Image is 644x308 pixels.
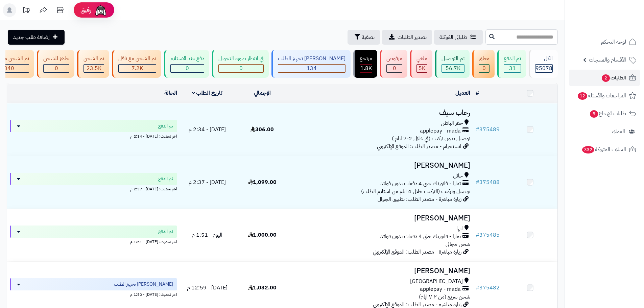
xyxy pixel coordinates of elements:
[171,65,204,72] div: 0
[601,37,626,47] span: لوحة التحكم
[509,64,516,72] span: 31
[76,50,111,78] a: تم الشحن 23.5K
[569,123,640,140] a: العملاء
[163,50,211,78] a: دفع عند الاستلام 0
[132,64,143,72] span: 7.2K
[378,195,461,203] span: زيارة مباشرة - مصدر الطلب: تطبيق الجوال
[612,127,625,136] span: العملاء
[535,64,552,72] span: 95078
[87,64,101,72] span: 23.5K
[569,141,640,158] a: السلات المتروكة332
[84,65,104,72] div: 23542
[377,142,461,150] span: انستجرام - مصدر الطلب: الموقع الإلكتروني
[409,50,434,78] a: ملغي 5K
[476,178,479,186] span: #
[361,187,470,195] span: توصيل وتركيب (التركيب خلال 4 ايام من استلام الطلب)
[278,55,345,63] div: [PERSON_NAME] تجهيز الطلب
[419,64,425,72] span: 5K
[410,278,463,285] span: [GEOGRAPHIC_DATA]
[569,70,640,86] a: الطلبات2
[601,73,626,82] span: الطلبات
[251,125,274,134] span: 306.00
[504,65,521,72] div: 31
[84,55,104,63] div: تم الشحن
[307,64,317,72] span: 134
[476,125,500,134] a: #375489
[118,55,156,63] div: تم الشحن مع ناقل
[417,65,427,72] div: 4975
[569,34,640,50] a: لوحة التحكم
[386,55,402,63] div: مرفوض
[392,135,470,143] span: توصيل بدون تركيب (في خلال 2-7 ايام )
[362,33,375,41] span: تصفية
[589,109,626,118] span: طلبات الإرجاع
[479,65,489,72] div: 0
[441,119,463,127] span: حفر الباطن
[398,33,427,41] span: تصدير الطلبات
[94,3,108,17] img: ai-face.png
[13,33,50,41] span: إضافة طلب جديد
[10,238,177,245] div: اخر تحديث: [DATE] - 1:51 م
[446,64,460,72] span: 56.7K
[442,65,464,72] div: 56662
[581,145,626,154] span: السلات المتروكة
[248,284,277,292] span: 1,032.00
[373,248,461,256] span: زيارة مباشرة - مصدر الطلب: الموقع الإلكتروني
[360,55,372,63] div: مرتجع
[434,30,483,45] a: طلباتي المُوكلة
[239,64,243,72] span: 0
[476,125,479,134] span: #
[189,178,226,186] span: [DATE] - 2:37 م
[476,284,500,292] a: #375482
[582,146,594,153] span: 332
[10,290,177,298] div: اخر تحديث: [DATE] - 1:50 م
[158,228,173,235] span: تم الدفع
[479,55,490,63] div: معلق
[496,50,527,78] a: تم الدفع 31
[348,30,380,45] button: تصفية
[352,50,379,78] a: مرتجع 1.8K
[360,65,372,72] div: 1813
[476,231,500,239] a: #375485
[442,55,464,63] div: تم التوصيل
[292,267,470,275] h3: [PERSON_NAME]
[254,89,271,97] a: الإجمالي
[379,50,409,78] a: مرفوض 0
[292,214,470,222] h3: [PERSON_NAME]
[476,231,479,239] span: #
[589,55,626,65] span: الأقسام والمنتجات
[382,30,432,45] a: تصدير الطلبات
[590,110,598,118] span: 5
[419,293,470,301] span: شحن سريع (من ٢-٧ ايام)
[360,64,372,72] span: 1.8K
[170,55,204,63] div: دفع عند الاستلام
[80,6,91,14] span: رفيق
[192,231,222,239] span: اليوم - 1:51 م
[18,3,35,19] a: تحديثات المنصة
[455,89,470,97] a: العميل
[278,65,345,72] div: 134
[44,65,69,72] div: 0
[527,50,559,78] a: الكل95078
[189,125,226,134] span: [DATE] - 2:34 م
[535,55,553,63] div: الكل
[4,64,14,72] span: 340
[471,50,496,78] a: معلق 0
[219,65,263,72] div: 0
[420,127,461,135] span: applepay - mada
[35,50,76,78] a: جاهز للشحن 0
[380,233,461,240] span: تمارا - فاتورتك حتى 4 دفعات بدون فوائد
[416,55,427,63] div: ملغي
[577,91,626,100] span: المراجعات والأسئلة
[8,30,65,45] a: إضافة طلب جديد
[211,50,270,78] a: في انتظار صورة التحويل 0
[187,284,228,292] span: [DATE] - 12:59 م
[380,180,461,188] span: تمارا - فاتورتك حتى 4 دفعات بدون فوائد
[602,74,610,82] span: 2
[164,89,177,97] a: الحالة
[476,89,479,97] a: #
[270,50,352,78] a: [PERSON_NAME] تجهيز الطلب 134
[482,64,486,72] span: 0
[186,64,189,72] span: 0
[569,88,640,104] a: المراجعات والأسئلة12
